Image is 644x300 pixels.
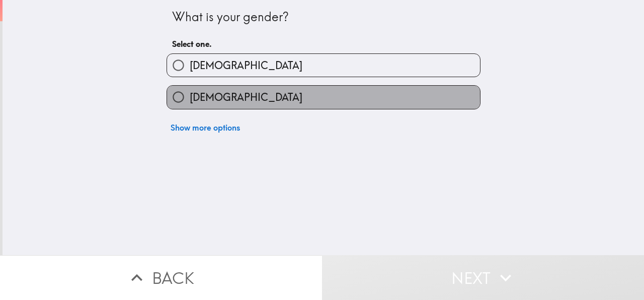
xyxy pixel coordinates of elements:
[167,54,480,77] button: [DEMOGRAPHIC_DATA]
[172,38,475,49] h6: Select one.
[322,255,644,300] button: Next
[172,9,475,26] div: What is your gender?
[167,117,244,138] button: Show more options
[190,90,302,104] span: [DEMOGRAPHIC_DATA]
[167,86,480,108] button: [DEMOGRAPHIC_DATA]
[190,58,302,73] span: [DEMOGRAPHIC_DATA]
